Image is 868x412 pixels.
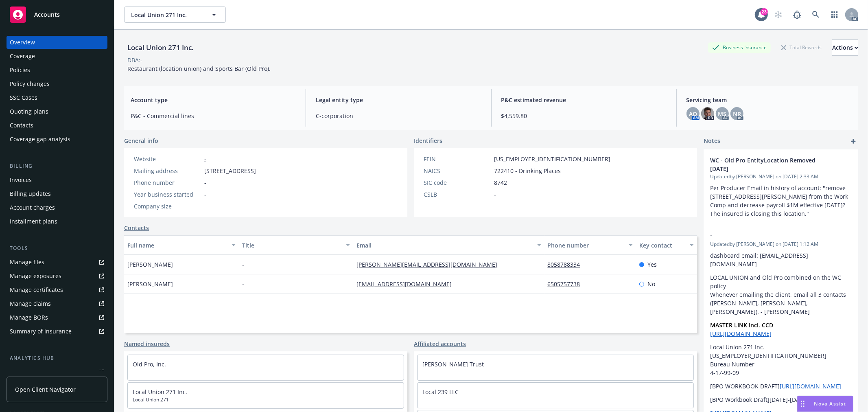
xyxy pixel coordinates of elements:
[710,184,850,217] span: Per Producer Email in history of account: "remove [STREET_ADDRESS][PERSON_NAME] from the Work Com...
[7,366,107,379] a: Loss summary generator
[733,110,741,118] span: NR
[710,241,852,248] span: Updated by [PERSON_NAME] on [DATE] 1:12 AM
[7,64,107,77] a: Policies
[10,187,51,200] div: Billing updates
[127,56,142,64] div: DBA: -
[704,149,858,224] div: WC - Old Pro EntityLocation Removed [DATE]Updatedby [PERSON_NAME] on [DATE] 2:33 AMPer Producer E...
[356,241,532,250] div: Email
[7,325,107,338] a: Summary of insurance
[204,155,206,163] a: -
[494,155,610,163] span: [US_EMPLOYER_IDENTIFICATION_NUMBER]
[710,382,852,390] p: [BPO WORKBOOK DRAFT]
[131,11,201,19] span: Local Union 271 Inc.
[7,283,107,296] a: Manage certificates
[414,136,442,145] span: Identifiers
[424,178,491,187] div: SIC code
[7,187,107,200] a: Billing updates
[710,321,773,329] strong: MASTER LINK Incl. CCD
[316,96,481,104] span: Legal entity type
[10,64,30,77] div: Policies
[494,190,496,199] span: -
[124,224,149,232] a: Contacts
[353,235,544,255] button: Email
[701,107,714,120] img: photo
[7,297,107,310] a: Manage claims
[10,173,32,186] div: Invoices
[356,280,458,288] a: [EMAIL_ADDRESS][DOMAIN_NAME]
[316,112,481,120] span: C-corporation
[133,388,187,396] a: Local Union 271 Inc.
[10,50,35,63] div: Coverage
[7,133,107,146] a: Coverage gap analysis
[501,112,667,120] span: $4,559.80
[639,241,685,250] div: Key contact
[10,36,35,49] div: Overview
[7,162,107,170] div: Billing
[127,260,173,269] span: [PERSON_NAME]
[10,366,77,379] div: Loss summary generator
[10,201,55,214] div: Account charges
[34,11,60,18] span: Accounts
[7,270,107,283] span: Manage exposures
[710,330,772,337] a: [URL][DOMAIN_NAME]
[7,91,107,104] a: SSC Cases
[7,201,107,214] a: Account charges
[10,133,70,146] div: Coverage gap analysis
[239,235,354,255] button: Title
[134,190,201,199] div: Year business started
[7,77,107,90] a: Policy changes
[708,42,771,53] div: Business Insurance
[133,360,166,368] a: Old Pro, Inc.
[134,202,201,210] div: Company size
[424,155,491,163] div: FEIN
[7,256,107,269] a: Manage files
[761,8,768,15] div: 23
[10,283,63,296] div: Manage certificates
[10,215,57,228] div: Installment plans
[777,42,826,53] div: Total Rewards
[710,273,852,316] p: LOCAL UNION and Old Pro combined on the WC policy Whenever emailing the client, email all 3 conta...
[544,235,636,255] button: Phone number
[356,261,504,268] a: [PERSON_NAME][EMAIL_ADDRESS][DOMAIN_NAME]
[7,36,107,49] a: Overview
[548,280,587,288] a: 6505757738
[10,105,48,118] div: Quoting plans
[7,3,107,26] a: Accounts
[808,7,824,23] a: Search
[10,77,50,90] div: Policy changes
[832,40,858,55] div: Actions
[710,343,852,377] p: Local Union 271 Inc. [US_EMPLOYER_IDENTIFICATION_NUMBER] Bureau Number 4-17-99-09
[501,96,667,104] span: P&C estimated revenue
[7,105,107,118] a: Quoting plans
[124,42,197,53] div: Local Union 271 Inc.
[127,65,271,72] span: Restaurant (location union) and Sports Bar (Old Pro).
[242,280,244,288] span: -
[124,136,158,145] span: General info
[124,340,170,348] a: Named insureds
[826,7,843,23] a: Switch app
[134,167,201,175] div: Mailing address
[797,396,853,412] button: Nova Assist
[133,396,399,403] span: Local Union 271
[548,241,624,250] div: Phone number
[10,325,72,338] div: Summary of insurance
[710,173,852,180] span: Updated by [PERSON_NAME] on [DATE] 2:33 AM
[10,270,61,283] div: Manage exposures
[689,110,697,118] span: AO
[548,261,587,268] a: 8058788334
[422,388,459,396] a: Local 239 LLC
[424,167,491,175] div: NAICS
[204,167,256,175] span: [STREET_ADDRESS]
[814,400,846,407] span: Nova Assist
[134,155,201,163] div: Website
[710,395,852,404] p: [BPO Workbook Draft][DATE]-[DATE]
[414,340,466,348] a: Affiliated accounts
[242,241,341,250] div: Title
[204,202,206,210] span: -
[710,156,831,173] span: WC - Old Pro EntityLocation Removed [DATE]
[7,119,107,132] a: Contacts
[789,7,805,23] a: Report a Bug
[7,215,107,228] a: Installment plans
[7,354,107,362] div: Analytics hub
[124,7,226,23] button: Local Union 271 Inc.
